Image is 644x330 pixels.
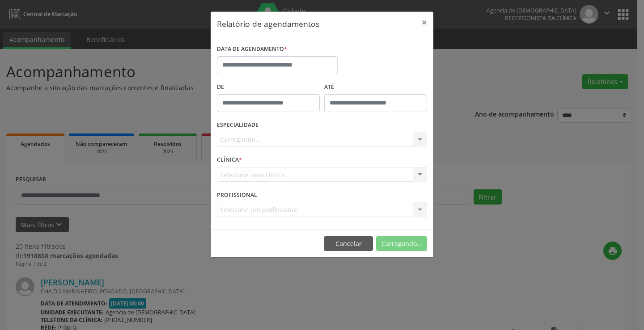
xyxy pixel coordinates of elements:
label: DATA DE AGENDAMENTO [217,42,287,56]
label: ESPECIALIDADE [217,118,258,132]
button: Carregando... [376,236,427,251]
label: ATÉ [324,80,427,94]
button: Cancelar [324,236,373,251]
h5: Relatório de agendamentos [217,18,319,29]
label: PROFISSIONAL [217,188,257,202]
button: Close [415,12,433,33]
label: De [217,80,320,94]
label: CLÍNICA [217,153,242,167]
